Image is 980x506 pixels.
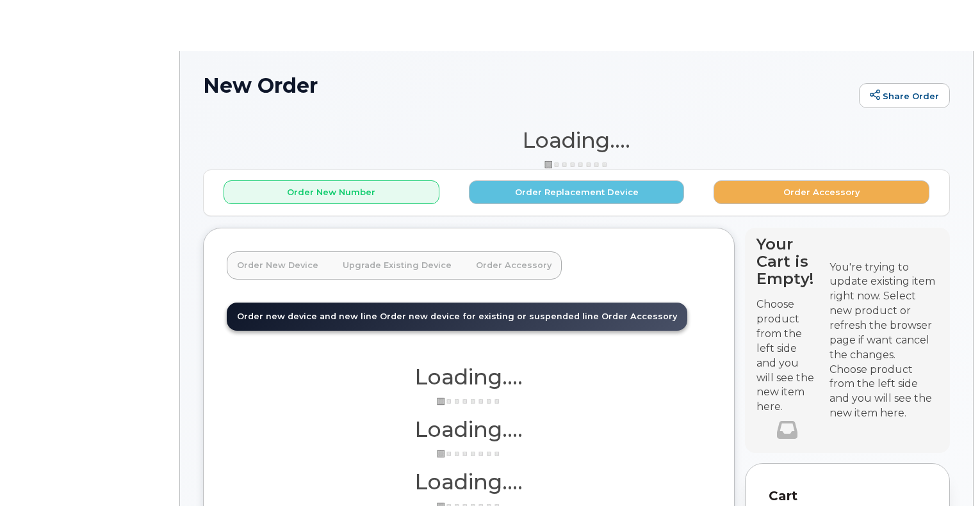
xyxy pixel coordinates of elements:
img: ajax-loader-3a6953c30dc77f0bf724df975f13086db4f4c1262e45940f03d1251963f1bf2e.gif [437,397,501,406]
a: Order New Device [227,251,329,280]
h4: Your Cart is Empty! [756,235,818,287]
div: You're trying to update existing item right now. Select new product or refresh the browser page i... [829,260,938,363]
div: Choose product from the left side and you will see the new item here. [829,363,938,421]
h1: Loading.... [203,129,950,152]
button: Order Replacement Device [469,180,685,204]
a: Upgrade Existing Device [332,251,462,280]
a: Order Accessory [466,251,562,280]
h1: Loading.... [227,418,711,441]
p: Choose product from the left side and you will see the new item here. [756,297,818,415]
span: Order new device for existing or suspended line [380,312,599,321]
span: Order Accessory [601,312,677,321]
img: ajax-loader-3a6953c30dc77f0bf724df975f13086db4f4c1262e45940f03d1251963f1bf2e.gif [544,160,608,170]
img: ajax-loader-3a6953c30dc77f0bf724df975f13086db4f4c1262e45940f03d1251963f1bf2e.gif [437,449,501,459]
h1: New Order [203,74,853,97]
h1: Loading.... [227,365,711,388]
button: Order New Number [224,180,439,204]
a: Share Order [859,83,950,109]
button: Order Accessory [714,180,929,204]
h1: Loading.... [227,470,711,493]
p: Cart [769,487,926,505]
span: Order new device and new line [237,312,377,321]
